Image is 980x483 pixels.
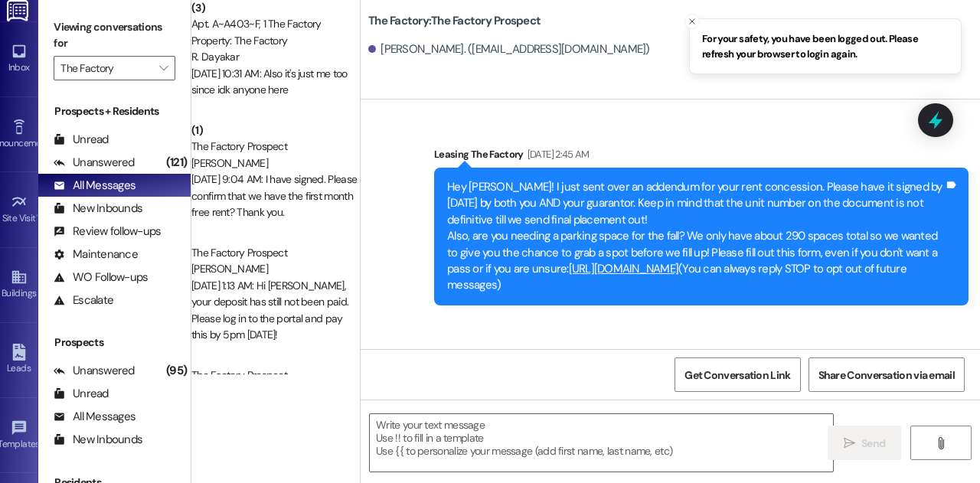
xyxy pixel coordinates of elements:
div: WO Follow-ups [54,269,148,286]
button: Get Conversation Link [675,357,800,392]
span: [PERSON_NAME] [191,262,268,276]
div: [DATE] 9:04 AM: I have signed. Please confirm that we have the first month free rent? Thank you. [191,172,357,219]
span: [PERSON_NAME] [191,156,268,170]
span: Share Conversation via email [818,370,955,380]
button: Close toast [684,14,700,29]
span: Send [861,438,885,449]
label: Viewing conversations for [54,15,175,56]
a: [URL][DOMAIN_NAME] [569,261,679,276]
div: Hey [PERSON_NAME]! I just sent over an addendum for your rent concession. Please have it signed b... [447,179,944,294]
div: The Factory Prospect [191,245,360,261]
i:  [159,62,168,74]
div: [DATE] 2:45 AM [524,146,590,162]
span: • [36,210,38,221]
div: Escalate [54,292,113,308]
div: Maintenance [54,246,138,263]
div: The Factory Prospect [191,139,360,155]
b: The Factory: The Factory Prospect [368,13,541,29]
span: Get Conversation Link [684,370,790,380]
div: New Inbounds [54,201,142,217]
div: The Factory Prospect [191,367,360,383]
input: All communities [60,56,151,80]
div: Review follow-ups [54,224,161,240]
div: Unread [54,132,109,148]
div: (121) [162,151,191,175]
div: [PERSON_NAME]. ([EMAIL_ADDRESS][DOMAIN_NAME]) [368,41,650,57]
div: Apt. A~A403~F, 1 The Factory [191,16,360,32]
div: Unread [54,386,109,402]
div: [DATE] 1:13 AM: Hi [PERSON_NAME], your deposit has still not been paid. Please log in to the port... [191,279,348,341]
span: For your safety, you have been logged out. Please refresh your browser to login again. [702,31,949,61]
div: All Messages [54,409,136,425]
span: R. Dayakar [191,50,239,64]
div: Property: The Factory [191,33,360,49]
div: All Messages [54,178,136,194]
div: (95) [162,359,191,383]
div: [DATE] 10:31 AM: Also it's just me too since idk anyone here [191,67,347,96]
div: Prospects + Residents [38,103,191,119]
div: Unanswered [54,155,135,171]
div: Leasing The Factory [434,146,969,168]
b: ( 3 ) [191,1,205,15]
i:  [935,437,946,449]
div: Unanswered [54,363,135,379]
i:  [844,437,855,449]
b: ( 1 ) [191,123,203,137]
div: New Inbounds [54,432,142,448]
button: Share Conversation via email [808,357,965,392]
div: Prospects [38,335,191,351]
button: Send [828,426,902,460]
